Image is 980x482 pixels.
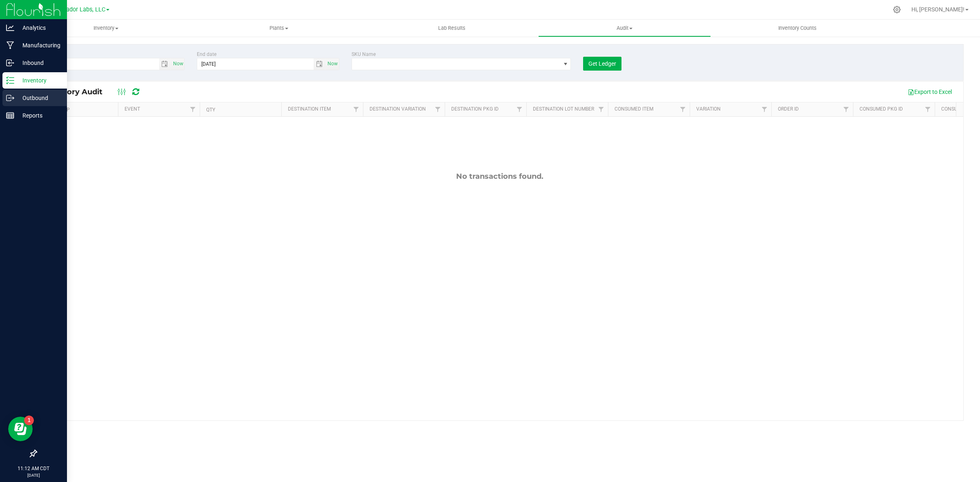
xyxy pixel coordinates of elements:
[57,6,105,13] span: Curador Labs, LLC
[860,106,903,112] a: Consumed Pkg ID
[6,59,14,67] inline-svg: Inbound
[431,102,445,116] a: Filter
[197,51,216,57] span: End date
[513,102,526,116] a: Filter
[192,20,365,37] a: Plants
[171,58,184,70] span: select
[350,102,363,116] a: Filter
[206,107,215,113] a: Qty
[583,57,621,71] button: Get Ledger
[538,20,711,37] a: Audit
[615,106,653,112] a: Consumed Item
[125,106,140,112] a: Event
[6,94,14,102] inline-svg: Outbound
[370,106,426,112] a: Destination Variation
[14,111,63,120] p: Reports
[696,106,721,112] a: Variation
[4,465,63,472] p: 11:12 AM CDT
[8,417,33,441] iframe: Resource center
[840,102,853,116] a: Filter
[778,106,799,112] a: Order ID
[758,102,771,116] a: Filter
[6,41,14,49] inline-svg: Manufacturing
[36,172,963,181] div: No transactions found.
[4,472,63,478] p: [DATE]
[171,58,185,70] span: Set Current date
[365,20,538,37] a: Lab Results
[892,6,902,13] div: Manage settings
[193,24,365,32] span: Plants
[533,106,594,112] a: Destination Lot Number
[42,87,111,96] span: Inventory Audit
[325,58,339,70] span: Set Current date
[325,58,339,70] span: select
[352,51,376,57] span: SKU Name
[921,102,935,116] a: Filter
[14,58,63,68] p: Inbound
[314,58,325,70] span: select
[427,24,477,32] span: Lab Results
[6,76,14,84] inline-svg: Inventory
[14,23,63,33] p: Analytics
[14,76,63,85] p: Inventory
[539,24,710,32] span: Audit
[711,20,884,37] a: Inventory Counts
[24,415,34,425] iframe: Resource center unread badge
[352,58,571,70] span: NO DATA FOUND
[911,6,964,13] span: Hi, [PERSON_NAME]!
[902,85,957,99] button: Export to Excel
[20,20,192,37] a: Inventory
[14,93,63,103] p: Outbound
[186,102,200,116] a: Filter
[588,60,616,67] span: Get Ledger
[767,24,828,32] span: Inventory Counts
[14,40,63,50] p: Manufacturing
[595,102,608,116] a: Filter
[451,106,499,112] a: Destination Pkg ID
[676,102,690,116] a: Filter
[6,111,14,120] inline-svg: Reports
[20,24,192,32] span: Inventory
[288,106,331,112] a: Destination Item
[6,24,14,32] inline-svg: Analytics
[159,58,171,70] span: select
